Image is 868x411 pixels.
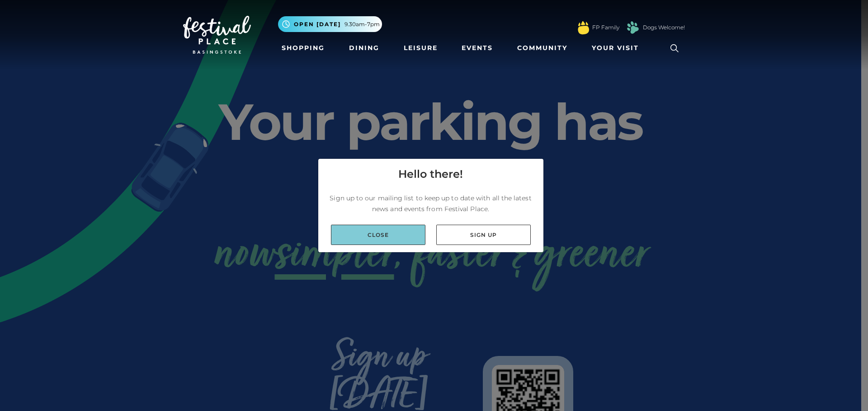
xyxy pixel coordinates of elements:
[344,20,380,28] span: 9.30am-7pm
[398,166,463,182] h4: Hello there!
[183,16,251,54] img: Festival Place Logo
[331,225,425,245] a: Close
[325,193,536,214] p: Sign up to our mailing list to keep up to date with all the latest news and events from Festival ...
[592,43,639,53] span: Your Visit
[588,40,647,56] a: Your Visit
[514,40,571,56] a: Community
[294,20,341,28] span: Open [DATE]
[400,40,441,56] a: Leisure
[345,40,383,56] a: Dining
[436,225,531,245] a: Sign up
[592,23,619,32] a: FP Family
[278,40,328,56] a: Shopping
[643,23,685,32] a: Dogs Welcome!
[458,40,496,56] a: Events
[278,16,382,32] button: Open [DATE] 9.30am-7pm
